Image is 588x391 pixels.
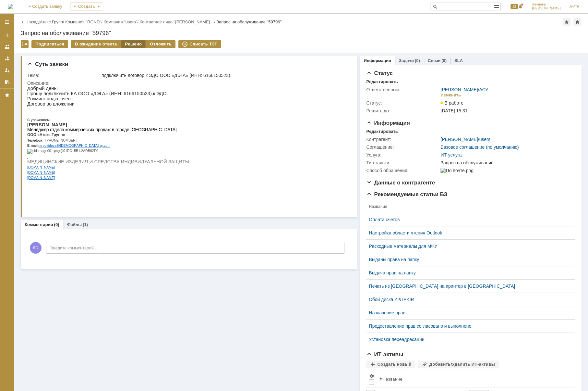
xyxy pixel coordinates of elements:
span: @ [29,58,33,62]
span: Суть заявки [27,61,68,67]
a: Мои согласования [2,77,12,87]
a: SLA [454,58,463,63]
div: | [39,19,40,24]
span: Информация [366,120,410,126]
div: (1) [83,222,88,227]
a: Заявки в моей ответственности [2,53,12,64]
a: Создать заявку [2,30,12,40]
a: Выдача прав на папку [369,270,567,275]
a: Компания "users" [103,19,137,24]
a: Базовое соглашение (по умолчанию) [440,145,519,150]
span: ИТ-активы [366,351,403,358]
div: Способ обращения: [366,168,439,173]
div: Запрос на обслуживание [440,160,571,165]
a: Атекс Групп [40,19,63,24]
div: / [40,19,66,24]
div: Запрос на обслуживание "59796" [21,30,582,36]
a: Контактное лицо "[PERSON_NAME]… [139,19,214,24]
span: mail [4,58,10,62]
a: Мои заявки [2,65,12,75]
div: Изменить [440,93,461,98]
span: . [14,58,15,62]
div: Сделать домашней страницей [573,18,581,26]
a: m.pokidova@[DEMOGRAPHIC_DATA]-gr.com [12,58,83,62]
a: ИТ-услуга [440,152,462,158]
span: Настройки [369,373,374,379]
a: Выданы права на папку [369,257,567,262]
div: (0) [54,222,59,227]
a: [PERSON_NAME] [440,137,478,142]
div: Ответственный: [366,87,439,92]
div: Создать [70,3,103,10]
span: - [2,58,4,62]
span: - [71,58,73,62]
span: Рекомендуемые статьи БЗ [366,191,447,197]
span: ЛО [30,242,42,254]
a: Заявки на командах [2,42,12,52]
div: Контрагент: [366,137,439,142]
div: / [103,19,139,24]
div: Запрос на обслуживание "59796" [216,19,282,24]
span: Данные о контрагенте [366,180,435,186]
div: Услуга: [366,152,439,158]
div: подключить договор к ЭДО ООО «ДЭГА» (ИНН: 6166150523). [102,73,347,78]
div: Работа с массовостью [21,40,29,48]
a: Настройка области чтения Outlook [369,230,567,235]
a: Установка переадресации [369,337,567,342]
a: users [479,137,490,142]
a: Информация [364,58,391,63]
a: Компания "ROND" [65,19,101,24]
div: Тип заявки: [366,160,439,165]
span: [PERSON_NAME] [532,6,561,10]
a: [PERSON_NAME] [440,87,478,92]
div: / [65,19,103,24]
span: Лаунова [532,3,561,6]
div: (0) [415,58,420,63]
div: Решить до: [366,108,439,113]
span: 22 [510,4,518,9]
a: Файлы [67,222,82,227]
span: [PHONE_NUMBER] [18,53,49,57]
a: Оплата счетов [369,217,567,222]
a: Перейти на домашнюю страницу [8,4,13,9]
div: Соглашение: [366,145,439,150]
th: Название [377,371,570,387]
a: Печать из [GEOGRAPHIC_DATA] на принтер в [GEOGRAPHIC_DATA] [369,284,567,289]
div: (0) [441,58,447,63]
span: [DATE] 15:31 [440,108,467,113]
span: Статус [366,70,392,76]
div: Описание: [27,81,349,86]
a: Связи [428,58,440,63]
a: Предоставление прав согласовано и выполнено. [369,323,567,329]
a: Сбой диска Z в IPKIR [369,297,567,302]
th: Название [366,200,570,213]
span: . [76,58,77,62]
span: : [10,58,12,62]
div: / [139,19,216,24]
a: Расходные материалы для МФУ [369,244,567,249]
div: Добавить в избранное [563,18,570,26]
img: По почте.png [440,168,473,173]
div: Статус: [366,100,439,106]
div: Редактировать [366,79,398,84]
span: В работе [440,100,463,106]
div: Тема: [27,73,100,78]
span: Расширенный поиск [494,3,500,9]
a: АСУ [479,87,488,92]
a: Задачи [399,58,414,63]
div: / [440,137,490,142]
a: Назад [27,19,39,24]
img: logo [8,4,13,9]
a: Комментарии [25,222,53,227]
a: Назначение прав. [369,310,567,315]
div: / [440,87,488,92]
